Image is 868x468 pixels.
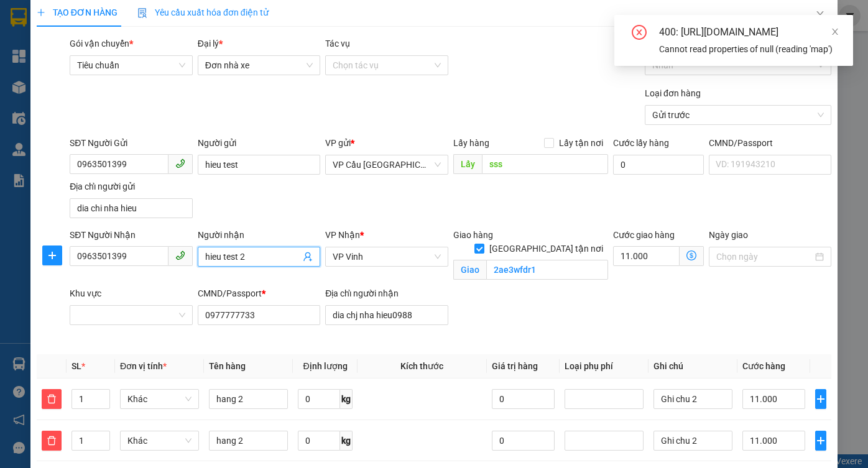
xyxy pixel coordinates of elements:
div: Khu vực [70,287,192,300]
div: 400: [URL][DOMAIN_NAME] [659,25,838,40]
label: Ngày giao [709,230,748,240]
div: CMND/Passport [709,136,831,150]
span: dollar-circle [686,250,696,260]
div: Địa chỉ người gửi [70,180,192,193]
label: Cước lấy hàng [613,138,669,148]
input: 0 [492,389,555,409]
span: [GEOGRAPHIC_DATA] tận nơi [484,242,608,255]
button: delete [42,431,62,451]
div: SĐT Người Gửi [70,136,192,150]
button: plus [815,431,826,451]
span: Lấy tận nơi [554,136,608,150]
button: plus [42,245,62,265]
span: Lấy [453,154,482,174]
span: close [831,27,839,36]
input: Ghi Chú [653,389,732,409]
input: Dọc đường [482,154,608,174]
span: Giá trị hàng [492,361,538,371]
span: Định lượng [303,361,347,371]
span: phone [175,250,185,260]
span: Gửi trước [652,106,824,124]
span: plus [37,8,45,17]
label: Cước giao hàng [613,230,675,240]
span: VP Cầu Sài Gòn [333,155,440,174]
input: VD: Bàn, Ghế [209,389,288,409]
span: Lấy hàng [453,138,489,148]
img: icon [137,8,147,18]
input: 0 [492,431,555,451]
button: delete [42,389,62,409]
span: delete [42,394,61,404]
span: Cước hàng [742,361,785,371]
span: phone [175,158,185,168]
span: VP Vinh [333,247,440,266]
span: Tiêu chuẩn [77,56,185,75]
div: Người gửi [198,136,320,150]
div: Người nhận [198,228,320,242]
input: Giao tận nơi [486,260,608,280]
span: Giao [453,260,486,280]
div: CMND/Passport [198,287,320,300]
input: Cước giao hàng [613,246,680,266]
span: close-circle [632,25,647,42]
input: Ghi Chú [653,431,732,451]
button: plus [815,389,826,409]
th: Loại phụ phí [560,354,649,379]
input: Cước lấy hàng [613,155,704,175]
span: plus [43,250,62,260]
div: VP gửi [325,136,448,150]
input: VD: Bàn, Ghế [209,431,288,451]
span: kg [340,431,353,451]
span: Gói vận chuyển [70,39,133,48]
span: plus [816,394,826,404]
th: Ghi chú [649,354,737,379]
span: Khác [127,390,192,408]
span: Giao hàng [453,230,493,240]
label: Loại đơn hàng [645,88,701,98]
span: Khác [127,431,192,450]
span: kg [340,389,353,409]
input: Địa chỉ của người nhận [325,305,448,325]
span: Yêu cầu xuất hóa đơn điện tử [137,7,269,17]
span: Tên hàng [209,361,246,371]
span: TẠO ĐƠN HÀNG [37,7,118,17]
div: SĐT Người Nhận [70,228,192,242]
span: VP Nhận [325,230,360,240]
span: Đơn nhà xe [205,56,313,75]
label: Tác vụ [325,39,350,48]
span: SL [72,361,81,371]
span: Đơn vị tính [120,361,167,371]
span: delete [42,436,61,446]
div: Cannot read properties of null (reading 'map') [659,42,838,56]
span: user-add [303,252,313,262]
div: Địa chỉ người nhận [325,287,448,300]
span: Kích thước [400,361,443,371]
input: Ngày giao [716,250,813,264]
span: close [815,10,825,20]
span: Đại lý [198,39,223,48]
span: plus [816,436,826,446]
input: Địa chỉ của người gửi [70,198,192,218]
